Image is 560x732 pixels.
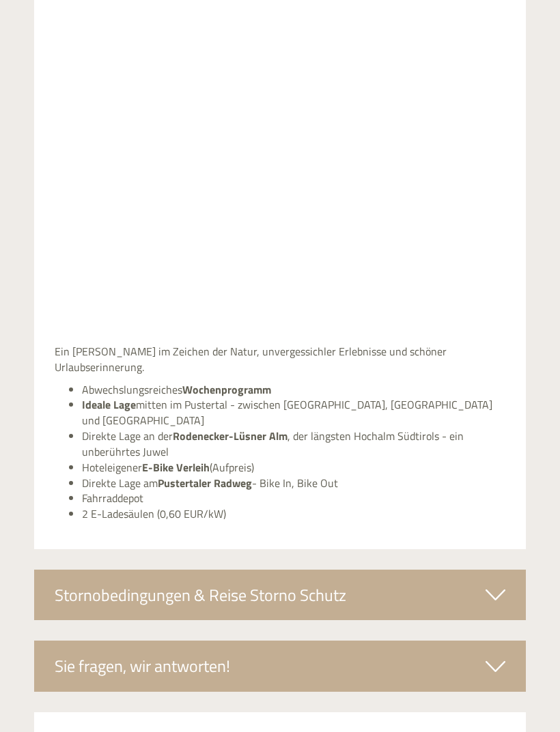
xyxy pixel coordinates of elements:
strong: Rodenecker-Lüsner Alm [173,428,288,444]
li: Direkte Lage an der , der längsten Hochalm Südtirols - ein unberührtes Juwel [82,428,505,460]
div: Sie fragen, wir antworten! [34,641,526,691]
strong: E-Bike Verleih [142,459,210,475]
li: Hoteleigener (Aufpreis) [82,460,505,475]
li: mitten im Pustertal - zwischen [GEOGRAPHIC_DATA], [GEOGRAPHIC_DATA] und [GEOGRAPHIC_DATA] [82,397,505,428]
strong: Wochenprogramm [182,381,271,398]
strong: Ideale Lage [82,396,136,413]
li: Direkte Lage am - Bike In, Bike Out [82,475,505,491]
p: Ein [PERSON_NAME] im Zeichen der Natur, unvergessichler Erlebnisse und schöner Urlaubserinnerung. [55,344,505,375]
li: Fahrraddepot [82,491,505,506]
li: Abwechslungsreiches [82,382,505,398]
div: Stornobedingungen & Reise Storno Schutz [34,570,526,620]
li: 2 E-Ladesäulen (0,60 EUR/kW) [82,506,505,522]
strong: Pustertaler Radweg [158,475,252,491]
